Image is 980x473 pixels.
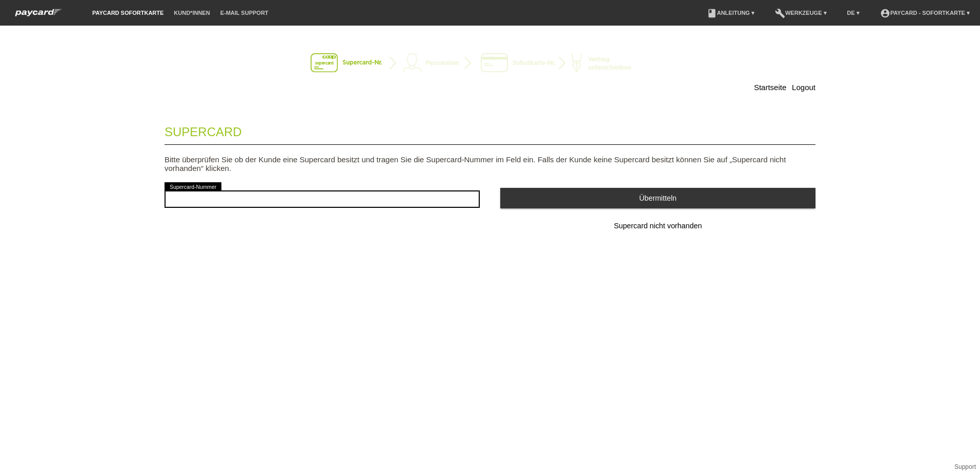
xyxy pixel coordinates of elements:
a: buildWerkzeuge ▾ [770,10,832,16]
button: Übermitteln [500,188,815,208]
a: bookAnleitung ▾ [702,10,760,16]
a: Startseite [754,83,786,92]
a: Kund*innen [169,10,215,16]
img: paycard Sofortkarte [10,7,67,18]
i: account_circle [880,8,890,18]
i: book [707,8,717,18]
a: DE ▾ [842,10,865,16]
p: Bitte überprüfen Sie ob der Kunde eine Supercard besitzt und tragen Sie die Supercard-Nummer im F... [165,155,815,173]
a: E-Mail Support [215,10,274,16]
img: instantcard-v2-de-1.png [311,53,669,74]
span: Übermitteln [639,194,677,202]
legend: Supercard [165,115,815,145]
a: account_circlepaycard - Sofortkarte ▾ [875,10,975,16]
a: paycard Sofortkarte [10,12,67,19]
a: Support [954,463,976,470]
span: Supercard nicht vorhanden [614,222,702,230]
button: Supercard nicht vorhanden [500,216,815,236]
a: Logout [792,83,815,92]
i: build [775,8,785,18]
a: paycard Sofortkarte [87,10,169,16]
